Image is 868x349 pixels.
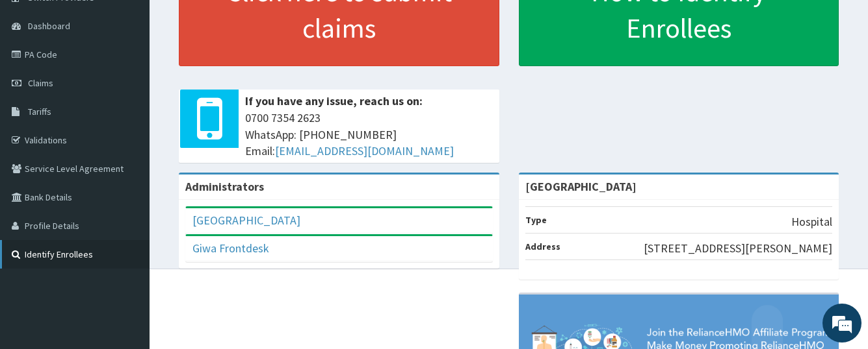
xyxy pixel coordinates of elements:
strong: [GEOGRAPHIC_DATA] [525,179,637,194]
span: Dashboard [28,20,70,32]
b: Address [525,241,560,252]
a: [EMAIL_ADDRESS][DOMAIN_NAME] [275,143,454,158]
p: Hospital [791,213,832,230]
b: Type [525,214,547,226]
div: Minimize live chat window [213,6,244,38]
a: Giwa Frontdesk [192,241,269,256]
textarea: Type your message and hit 'Enter' [7,221,248,266]
p: [STREET_ADDRESS][PERSON_NAME] [644,240,832,257]
span: 0700 7354 2623 WhatsApp: [PHONE_NUMBER] Email: [245,110,493,160]
span: Claims [28,77,53,89]
div: Chat with us now [68,73,218,90]
b: If you have any issue, reach us on: [245,93,423,108]
img: d_794563401_company_1708531726252_794563401 [24,65,53,97]
b: Administrators [185,179,264,194]
span: We're online! [75,97,179,228]
a: [GEOGRAPHIC_DATA] [192,213,300,228]
span: Tariffs [28,106,51,117]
